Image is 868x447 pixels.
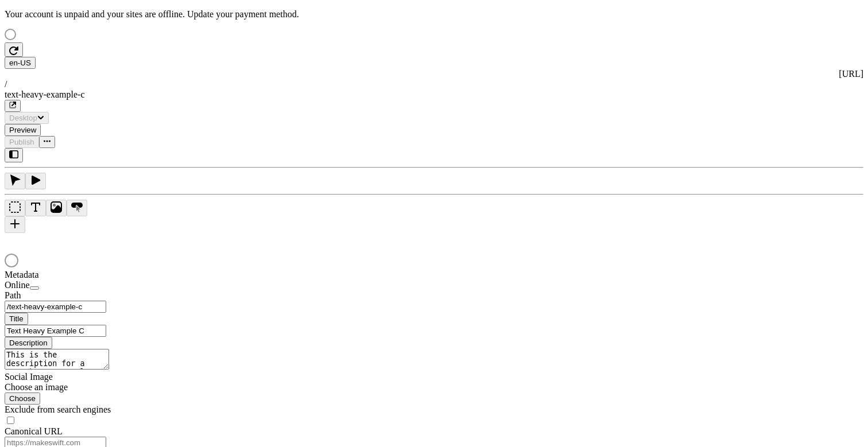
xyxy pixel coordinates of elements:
button: Description [5,337,52,349]
button: Open locale picker [5,57,36,69]
span: Choose [9,394,36,403]
span: Preview [9,126,36,134]
div: text-heavy-example-c [5,90,863,100]
div: Choose an image [5,382,142,392]
div: [URL] [5,69,863,79]
span: Exclude from search engines [5,405,111,414]
textarea: This is the description for a text-heavy example page. [5,349,109,370]
span: Online [5,280,30,290]
p: Your account is unpaid and your sites are offline. [5,9,863,20]
span: Canonical URL [5,426,63,436]
button: Preview [5,124,41,136]
button: Text [25,200,46,216]
span: Path [5,290,21,300]
button: Button [67,200,87,216]
button: Publish [5,136,39,148]
div: Metadata [5,270,142,280]
span: Social Image [5,372,53,382]
button: Choose [5,392,40,405]
span: Publish [9,138,34,146]
button: Title [5,313,28,325]
button: Box [5,200,25,216]
span: Update your payment method. [187,9,299,19]
span: Desktop [9,114,37,122]
div: / [5,79,863,90]
button: Image [46,200,67,216]
button: Desktop [5,112,49,124]
span: en-US [9,59,31,67]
